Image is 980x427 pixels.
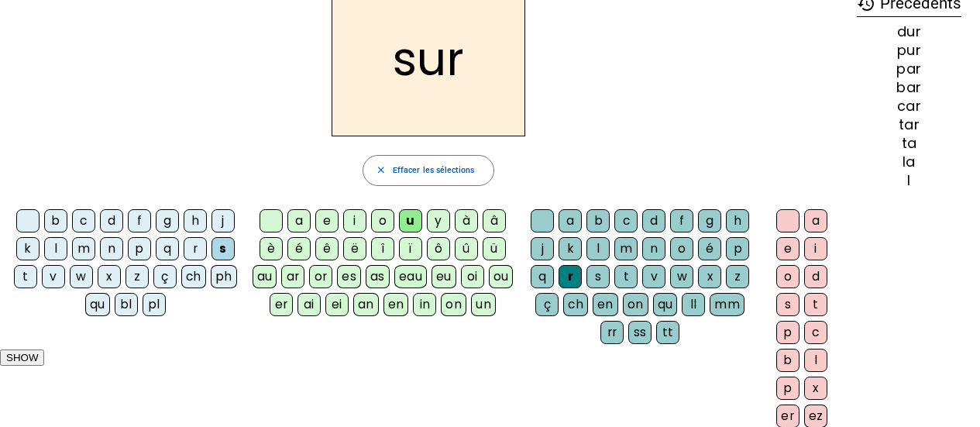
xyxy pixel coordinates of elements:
div: a [559,209,582,232]
div: pl [143,293,166,316]
div: h [726,209,749,232]
div: é [698,237,721,260]
div: ë [343,237,366,260]
div: à [455,209,478,232]
div: qu [653,293,678,316]
mat-icon: close [376,165,387,176]
div: é [287,237,311,260]
div: i [343,209,366,232]
div: t [614,265,638,288]
div: l [804,349,827,372]
div: oi [461,265,484,288]
div: par [857,62,961,76]
div: d [642,209,665,232]
div: c [804,321,827,344]
div: b [776,349,799,372]
div: au [253,265,277,288]
div: v [642,265,665,288]
div: ou [489,265,514,288]
span: Effacer les sélections [393,164,475,177]
div: p [776,377,799,400]
div: tar [857,118,961,132]
div: q [531,265,554,288]
div: u [399,209,422,232]
div: y [427,209,450,232]
div: en [383,293,409,316]
div: j [211,209,235,232]
div: ch [563,293,588,316]
div: k [559,237,582,260]
div: la [857,155,961,169]
div: r [184,237,207,260]
div: f [128,209,151,232]
div: î [371,237,394,260]
div: w [70,265,93,288]
div: ü [483,237,506,260]
div: p [776,321,799,344]
div: k [16,237,40,260]
div: o [371,209,394,232]
div: h [184,209,207,232]
div: ç [153,265,177,288]
div: x [698,265,721,288]
div: ï [399,237,422,260]
div: a [804,209,827,232]
div: e [776,237,799,260]
div: s [776,293,799,316]
div: q [156,237,179,260]
div: mm [710,293,744,316]
div: ta [857,136,961,150]
div: û [455,237,478,260]
div: g [156,209,179,232]
div: b [586,209,610,232]
div: g [698,209,721,232]
div: z [726,265,749,288]
div: d [804,265,827,288]
div: l [586,237,610,260]
div: s [211,237,235,260]
div: ô [427,237,450,260]
div: b [44,209,67,232]
div: ç [535,293,559,316]
div: er [270,293,293,316]
div: eu [432,265,456,288]
div: tt [656,321,679,344]
div: bar [857,81,961,95]
div: l [857,174,961,188]
div: qu [85,293,110,316]
div: x [804,377,827,400]
div: s [586,265,610,288]
div: bl [115,293,138,316]
div: rr [600,321,624,344]
div: as [366,265,390,288]
div: en [593,293,618,316]
div: f [670,209,693,232]
button: Effacer les sélections [363,155,493,186]
div: on [623,293,648,316]
div: m [614,237,638,260]
div: d [100,209,123,232]
div: c [614,209,638,232]
div: è [260,237,283,260]
div: j [531,237,554,260]
div: m [72,237,95,260]
div: p [726,237,749,260]
div: x [98,265,121,288]
div: n [100,237,123,260]
div: w [670,265,693,288]
div: a [287,209,311,232]
div: n [642,237,665,260]
div: ph [211,265,237,288]
div: in [413,293,436,316]
div: un [471,293,496,316]
div: an [353,293,379,316]
div: dur [857,25,961,39]
div: z [126,265,149,288]
div: â [483,209,506,232]
div: c [72,209,95,232]
div: eau [394,265,427,288]
div: ch [181,265,206,288]
div: l [44,237,67,260]
div: ei [325,293,349,316]
div: ar [281,265,304,288]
